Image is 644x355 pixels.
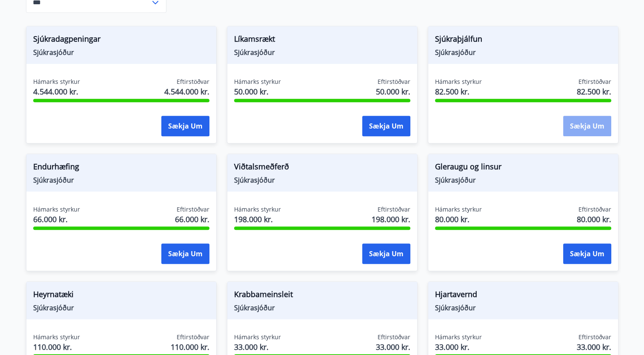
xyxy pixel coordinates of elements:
span: Hámarks styrkur [234,333,281,341]
span: Hámarks styrkur [234,77,281,86]
button: Sækja um [563,116,611,136]
span: Endurhæfing [33,161,209,175]
span: Hámarks styrkur [435,205,482,214]
button: Sækja um [362,243,410,264]
span: 33.000 kr. [234,341,281,352]
span: Hámarks styrkur [435,333,482,341]
button: Sækja um [161,116,209,136]
span: Eftirstöðvar [578,333,611,341]
span: Sjúkraþjálfun [435,33,611,48]
span: 198.000 kr. [234,214,281,225]
span: Sjúkradagpeningar [33,33,209,48]
button: Sækja um [161,243,209,264]
span: Hámarks styrkur [33,77,80,86]
span: Hjartavernd [435,289,611,303]
span: Eftirstöðvar [177,77,209,86]
span: Hámarks styrkur [234,205,281,214]
span: 33.000 kr. [435,341,482,352]
span: Sjúkrasjóður [33,303,209,312]
span: Viðtalsmeðferð [234,161,410,175]
span: Krabbameinsleit [234,289,410,303]
span: Eftirstöðvar [378,77,410,86]
span: Hámarks styrkur [33,333,80,341]
span: Sjúkrasjóður [234,303,410,312]
span: Líkamsrækt [234,33,410,48]
span: Eftirstöðvar [177,205,209,214]
span: 4.544.000 kr. [164,86,209,97]
span: Sjúkrasjóður [435,175,611,185]
span: 66.000 kr. [33,214,80,225]
span: 80.000 kr. [435,214,482,225]
span: 198.000 kr. [372,214,410,225]
span: Sjúkrasjóður [33,48,209,57]
span: Hámarks styrkur [435,77,482,86]
span: Eftirstöðvar [378,333,410,341]
span: Gleraugu og linsur [435,161,611,175]
span: 50.000 kr. [376,86,410,97]
span: 33.000 kr. [376,341,410,352]
button: Sækja um [362,116,410,136]
span: 82.500 kr. [577,86,611,97]
span: Eftirstöðvar [177,333,209,341]
span: 80.000 kr. [577,214,611,225]
span: Hámarks styrkur [33,205,80,214]
span: Sjúkrasjóður [435,303,611,312]
span: 110.000 kr. [171,341,209,352]
span: Eftirstöðvar [578,205,611,214]
span: 4.544.000 kr. [33,86,80,97]
span: Sjúkrasjóður [33,175,209,185]
span: 33.000 kr. [577,341,611,352]
span: Heyrnatæki [33,289,209,303]
span: Eftirstöðvar [378,205,410,214]
span: 66.000 kr. [175,214,209,225]
span: 110.000 kr. [33,341,80,352]
span: 50.000 kr. [234,86,281,97]
span: 82.500 kr. [435,86,482,97]
button: Sækja um [563,243,611,264]
span: Sjúkrasjóður [234,175,410,185]
span: Eftirstöðvar [578,77,611,86]
span: Sjúkrasjóður [435,48,611,57]
span: Sjúkrasjóður [234,48,410,57]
